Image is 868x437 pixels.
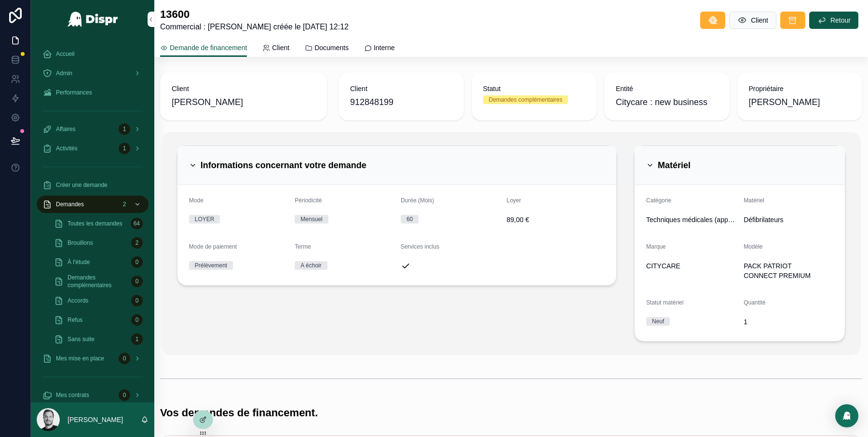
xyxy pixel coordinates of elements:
h2: Matériel [658,158,691,173]
span: Mes contrats [56,391,89,399]
div: 1 [119,123,130,135]
div: 0 [119,389,130,401]
a: Accueil [37,45,149,63]
span: [PERSON_NAME] [172,95,243,109]
span: Citycare : new business [616,95,707,109]
a: Refus0 [48,311,149,329]
a: Demande de financement [160,39,247,57]
div: Neuf [652,317,664,326]
a: Performances [37,84,149,101]
h2: Informations concernant votre demande [201,158,366,173]
div: 2 [131,237,143,249]
div: 2 [119,199,130,210]
div: Demandes complémentaires [489,95,563,104]
span: Client [272,43,289,53]
span: Client [751,15,768,25]
span: Terme [295,243,311,250]
span: Commercial : [PERSON_NAME] créée le [DATE] 12:12 [160,21,349,33]
span: Demandes complémentaires [68,274,127,289]
button: Client [729,12,776,29]
a: Client [262,39,289,58]
span: Client [350,84,452,93]
div: 1 [119,143,130,154]
span: Refus [68,316,82,324]
p: [PERSON_NAME] [68,415,123,424]
span: Loyer [506,197,521,204]
span: Accords [68,297,88,305]
span: Matériel [744,197,764,204]
span: Accueil [56,50,75,58]
span: Services inclus [401,243,439,250]
span: Affaires [56,125,75,133]
div: Prélèvement [195,261,227,270]
span: Sans suite [68,335,95,343]
span: Entité [616,84,718,93]
a: Sans suite1 [48,331,149,348]
div: 0 [131,295,143,306]
span: Toutes les demandes [68,220,122,227]
span: Catégorie [646,197,671,204]
span: [PERSON_NAME] [749,95,820,109]
h1: Vos demandes de financement. [160,406,318,420]
span: Statut [483,84,585,93]
span: Client [172,84,315,93]
a: Accords0 [48,292,149,309]
span: CITYCARE [646,261,736,271]
img: App logo [67,12,119,27]
span: Documents [314,43,349,53]
div: 0 [131,276,143,287]
div: scrollable content [31,39,154,402]
span: 912848199 [350,95,452,109]
div: Open Intercom Messenger [835,404,858,427]
a: Brouillons2 [48,234,149,252]
a: Demandes complémentaires0 [48,273,149,290]
span: Demandes [56,200,84,208]
div: Mensuel [300,215,322,224]
a: Documents [305,39,349,58]
span: Mes mise en place [56,355,104,362]
span: 89,00 € [506,215,605,225]
a: Mes mise en place0 [37,350,149,367]
span: Quantité [744,299,765,306]
a: Affaires1 [37,120,149,138]
span: Demande de financement [170,43,247,53]
div: 0 [131,256,143,268]
span: Créer une demande [56,181,108,189]
a: Mes contrats0 [37,386,149,404]
span: Périodicité [295,197,322,204]
div: LOYER [195,215,215,224]
a: Toutes les demandes64 [48,215,149,232]
a: Admin [37,65,149,82]
button: Retour [809,12,858,29]
h1: 13600 [160,8,349,21]
a: Créer une demande [37,176,149,194]
span: Durée (Mois) [401,197,434,204]
div: 64 [131,218,143,229]
div: A échoir [300,261,321,270]
div: 1 [131,333,143,345]
span: Statut matériel [646,299,683,306]
span: Brouillons [68,239,93,247]
span: Performances [56,89,92,96]
div: 0 [119,353,130,364]
span: Admin [56,69,72,77]
span: Interne [374,43,395,53]
span: Modèle [744,243,762,250]
a: Demandes2 [37,196,149,213]
span: Mode [189,197,203,204]
span: Marque [646,243,666,250]
a: Activités1 [37,140,149,157]
span: Mode de paiement [189,243,237,250]
span: Activités [56,145,78,152]
span: 1 [744,317,833,327]
span: Propriétaire [749,84,851,93]
span: Retour [830,15,851,25]
span: À l'étude [68,258,90,266]
a: À l'étude0 [48,253,149,271]
span: Techniques médicales (appareils) [646,215,736,225]
a: Interne [364,39,395,58]
span: Défibrilateurs [744,215,783,225]
div: 0 [131,314,143,326]
div: 60 [407,215,413,224]
span: PACK PATRIOT CONNECT PREMIUM [744,261,833,280]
